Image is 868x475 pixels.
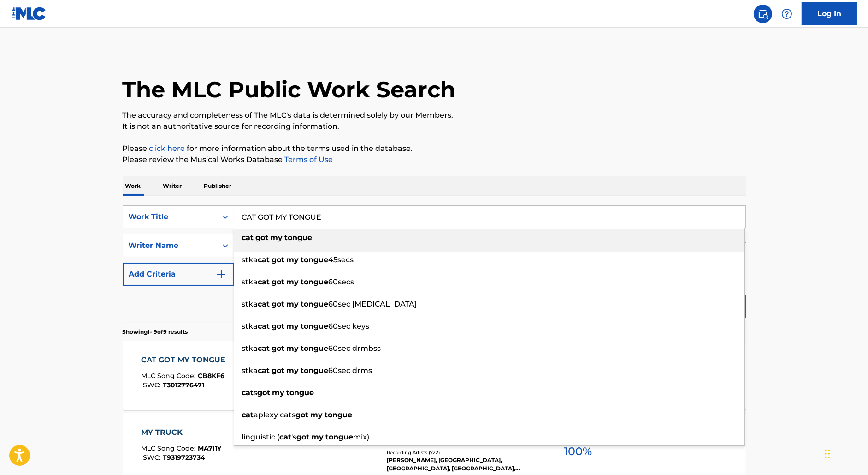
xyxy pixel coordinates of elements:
[254,388,258,397] span: s
[822,431,868,475] iframe: Chat Widget
[802,2,857,25] a: Log In
[312,433,324,441] strong: my
[242,410,254,419] strong: cat
[272,255,285,264] strong: got
[301,255,329,264] strong: tongue
[283,155,333,164] a: Terms of Use
[272,277,285,286] strong: got
[778,5,796,23] div: Help
[564,443,592,460] span: 100 %
[216,269,227,280] img: 9d2ae6d4665cec9f34b9.svg
[272,300,285,308] strong: got
[242,433,280,441] span: linguistic (
[123,121,746,132] p: It is not an authoritative source for recording information.
[329,344,381,353] span: 60sec drmbss
[757,8,768,19] img: search
[258,388,271,397] strong: got
[329,255,354,264] span: 45secs
[141,355,230,366] div: CAT GOT MY TONGUE
[326,433,354,441] strong: tongue
[272,366,285,375] strong: got
[123,341,746,410] a: CAT GOT MY TONGUEMLC Song Code:CB8KF6ISWC:T3012776471Writers (5)[PERSON_NAME] [PERSON_NAME], [PER...
[242,322,258,331] span: stka
[301,366,329,375] strong: tongue
[754,5,772,23] a: Public Search
[329,366,372,375] span: 60sec drms
[198,444,221,452] span: MA7I1Y
[149,144,185,153] a: click here
[258,300,270,308] strong: cat
[301,277,329,286] strong: tongue
[329,300,417,308] span: 60sec [MEDICAL_DATA]
[242,300,258,308] span: stka
[163,453,205,462] span: T9319723734
[329,277,354,286] span: 60secs
[256,233,269,242] strong: got
[825,440,830,468] div: Drag
[141,381,163,389] span: ISWC :
[141,444,198,452] span: MLC Song Code :
[258,322,270,331] strong: cat
[387,456,526,473] div: [PERSON_NAME], [GEOGRAPHIC_DATA], [GEOGRAPHIC_DATA], [GEOGRAPHIC_DATA], [GEOGRAPHIC_DATA][PERSON_...
[280,433,292,441] strong: cat
[258,255,270,264] strong: cat
[272,388,285,397] strong: my
[201,176,235,196] p: Publisher
[287,366,299,375] strong: my
[141,427,221,438] div: MY TRUCK
[123,328,188,336] p: Showing 1 - 9 of 9 results
[325,410,353,419] strong: tongue
[292,433,297,441] span: 's
[258,366,270,375] strong: cat
[129,240,212,251] div: Writer Name
[387,449,526,456] div: Recording Artists ( 722 )
[242,388,254,397] strong: cat
[242,233,254,242] strong: cat
[123,154,746,165] p: Please review the Musical Works Database
[258,344,270,353] strong: cat
[163,381,204,389] span: T3012776471
[198,372,224,380] span: CB8KF6
[123,110,746,121] p: The accuracy and completeness of The MLC's data is determined solely by our Members.
[160,176,185,196] p: Writer
[311,410,323,419] strong: my
[123,143,746,154] p: Please for more information about the terms used in the database.
[123,176,144,196] p: Work
[301,344,329,353] strong: tongue
[287,255,299,264] strong: my
[285,233,313,242] strong: tongue
[781,8,792,19] img: help
[242,255,258,264] span: stka
[301,300,329,308] strong: tongue
[242,344,258,353] span: stka
[129,211,212,222] div: Work Title
[242,277,258,286] span: stka
[329,322,370,331] span: 60sec keys
[297,433,310,441] strong: got
[272,344,285,353] strong: got
[271,233,283,242] strong: my
[287,322,299,331] strong: my
[242,366,258,375] span: stka
[254,410,296,419] span: aplexy cats
[123,263,234,286] button: Add Criteria
[287,344,299,353] strong: my
[287,388,314,397] strong: tongue
[296,410,309,419] strong: got
[141,372,198,380] span: MLC Song Code :
[301,322,329,331] strong: tongue
[354,433,370,441] span: mix)
[287,300,299,308] strong: my
[258,277,270,286] strong: cat
[123,76,456,103] h1: The MLC Public Work Search
[272,322,285,331] strong: got
[123,205,746,323] form: Search Form
[287,277,299,286] strong: my
[11,7,47,20] img: MLC Logo
[141,453,163,462] span: ISWC :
